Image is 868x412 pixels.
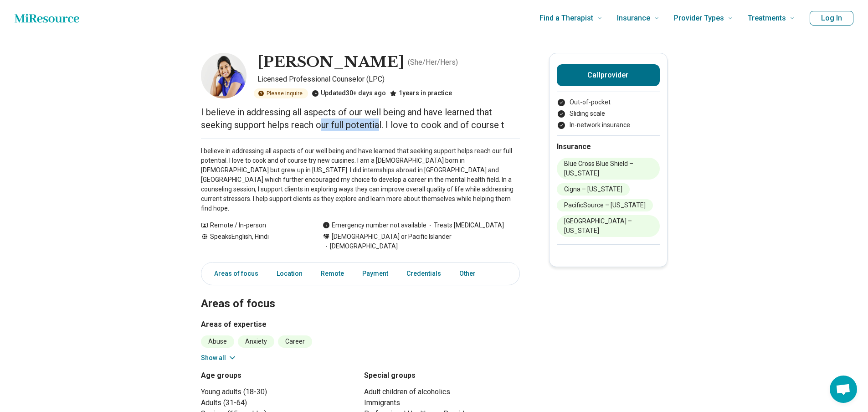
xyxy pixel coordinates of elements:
div: Please inquire [254,88,308,98]
a: Areas of focus [203,264,264,283]
button: Callprovider [557,64,660,86]
li: Anxiety [238,335,274,348]
li: Career [278,335,312,348]
p: I believe in addressing all aspects of our well being and have learned that seeking support helps... [201,106,520,131]
li: In-network insurance [557,120,660,130]
h2: Areas of focus [201,274,520,312]
h2: Insurance [557,141,660,152]
span: Provider Types [674,12,724,25]
a: Remote [315,264,349,283]
li: Sliding scale [557,109,660,118]
button: Log In [810,11,853,26]
span: Find a Therapist [539,12,593,25]
li: Adult children of alcoholics [364,386,520,397]
span: [DEMOGRAPHIC_DATA] [323,242,398,251]
div: 1 years in practice [390,88,452,98]
p: I believe in addressing all aspects of our well being and have learned that seeking support helps... [201,146,520,213]
button: Show all [201,353,237,363]
p: Licensed Professional Counselor (LPC) [257,74,520,85]
li: PacificSource – [US_STATE] [557,199,653,211]
li: Young adults (18-30) [201,386,357,397]
div: Updated 30+ days ago [312,88,386,98]
li: Blue Cross Blue Shield – [US_STATE] [557,158,660,180]
p: ( She/Her/Hers ) [408,57,458,68]
h3: Special groups [364,370,520,381]
div: Speaks English, Hindi [201,232,304,251]
span: Treats [MEDICAL_DATA] [426,221,504,230]
span: Treatments [748,12,786,25]
li: [GEOGRAPHIC_DATA] – [US_STATE] [557,215,660,237]
div: Open chat [830,376,857,403]
a: Payment [357,264,394,283]
a: Credentials [401,264,447,283]
h3: Areas of expertise [201,319,520,330]
div: Emergency number not available [323,221,426,230]
li: Abuse [201,335,234,348]
h3: Age groups [201,370,357,381]
li: Out-of-pocket [557,98,660,107]
img: Sharon Reddy, Licensed Professional Counselor (LPC) [201,53,247,98]
a: Home page [15,9,79,27]
div: Remote / In-person [201,221,304,230]
li: Cigna – [US_STATE] [557,183,630,196]
h1: [PERSON_NAME] [257,53,404,72]
span: [DEMOGRAPHIC_DATA] or Pacific Islander [332,232,452,242]
ul: Payment options [557,98,660,130]
span: Insurance [617,12,650,25]
li: Adults (31-64) [201,397,357,408]
a: Location [271,264,308,283]
a: Other [454,264,487,283]
li: Immigrants [364,397,520,408]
